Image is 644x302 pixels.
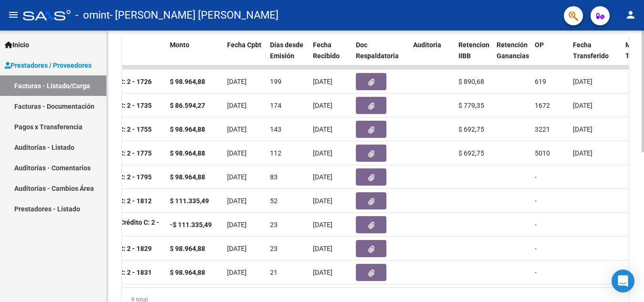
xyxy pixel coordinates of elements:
strong: Factura C: 2 - 1829 [94,245,152,252]
span: [DATE] [573,125,592,133]
strong: $ 98.964,88 [170,245,205,252]
span: 21 [270,269,278,276]
span: Inicio [5,40,29,50]
span: Retención Ganancias [497,41,529,60]
strong: $ 98.964,88 [170,78,205,85]
strong: Factura C: 2 - 1735 [94,102,152,109]
strong: $ 98.964,88 [170,269,205,276]
strong: -$ 111.335,49 [170,221,212,229]
datatable-header-cell: OP [531,35,569,77]
span: 52 [270,197,278,205]
span: Auditoria [413,41,441,49]
strong: Factura C: 2 - 1831 [94,269,152,276]
span: 3221 [535,125,550,133]
span: Fecha Cpbt [227,41,261,49]
span: Fecha Transferido [573,41,609,60]
span: $ 890,68 [458,78,484,85]
span: [DATE] [313,197,332,205]
span: $ 779,35 [458,102,484,109]
span: $ 692,75 [458,149,484,157]
strong: $ 98.964,88 [170,125,205,133]
span: $ 692,75 [458,125,484,133]
datatable-header-cell: Fecha Transferido [569,35,622,77]
span: Prestadores / Proveedores [5,60,92,71]
span: [DATE] [227,269,247,276]
span: [DATE] [313,125,332,133]
span: [DATE] [313,245,332,252]
span: [DATE] [227,173,247,181]
span: - [535,221,537,229]
span: Monto [170,41,189,49]
strong: $ 98.964,88 [170,149,205,157]
strong: Factura C: 2 - 1755 [94,125,152,133]
span: Días desde Emisión [270,41,303,60]
div: Open Intercom Messenger [612,270,634,292]
span: [DATE] [227,245,247,252]
span: [DATE] [313,102,332,109]
span: - [535,197,537,205]
span: [DATE] [573,149,592,157]
strong: Factura C: 2 - 1775 [94,149,152,157]
span: OP [535,41,544,49]
span: [DATE] [313,221,332,229]
strong: $ 86.594,27 [170,102,205,109]
span: Doc Respaldatoria [356,41,399,60]
span: [DATE] [227,125,247,133]
datatable-header-cell: Fecha Recibido [309,35,352,77]
strong: Factura C: 2 - 1726 [94,78,152,85]
span: [DATE] [227,149,247,157]
strong: Factura C: 2 - 1812 [94,197,152,205]
mat-icon: menu [8,9,19,21]
span: 83 [270,173,278,181]
span: [DATE] [313,149,332,157]
span: [DATE] [227,102,247,109]
span: - [535,245,537,252]
span: 143 [270,125,281,133]
span: [DATE] [573,102,592,109]
datatable-header-cell: Días desde Emisión [266,35,309,77]
span: 619 [535,78,546,85]
span: 5010 [535,149,550,157]
span: Fecha Recibido [313,41,340,60]
span: 23 [270,221,278,229]
strong: $ 98.964,88 [170,173,205,181]
span: - omint [75,5,110,26]
span: [DATE] [313,173,332,181]
datatable-header-cell: Doc Respaldatoria [352,35,409,77]
span: 174 [270,102,281,109]
span: 199 [270,78,281,85]
strong: $ 111.335,49 [170,197,209,205]
span: - [535,269,537,276]
span: [DATE] [573,78,592,85]
datatable-header-cell: Retencion IIBB [455,35,493,77]
datatable-header-cell: Retención Ganancias [493,35,531,77]
span: [DATE] [227,78,247,85]
span: [DATE] [313,78,332,85]
strong: Factura C: 2 - 1795 [94,173,152,181]
span: [DATE] [313,269,332,276]
span: Retencion IIBB [458,41,489,60]
datatable-header-cell: Fecha Cpbt [223,35,266,77]
span: 23 [270,245,278,252]
datatable-header-cell: Auditoria [409,35,455,77]
span: - [PERSON_NAME] [PERSON_NAME] [110,5,279,26]
span: 112 [270,149,281,157]
span: - [535,173,537,181]
span: [DATE] [227,197,247,205]
datatable-header-cell: Monto [166,35,223,77]
mat-icon: person [625,9,636,21]
span: [DATE] [227,221,247,229]
span: 1672 [535,102,550,109]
